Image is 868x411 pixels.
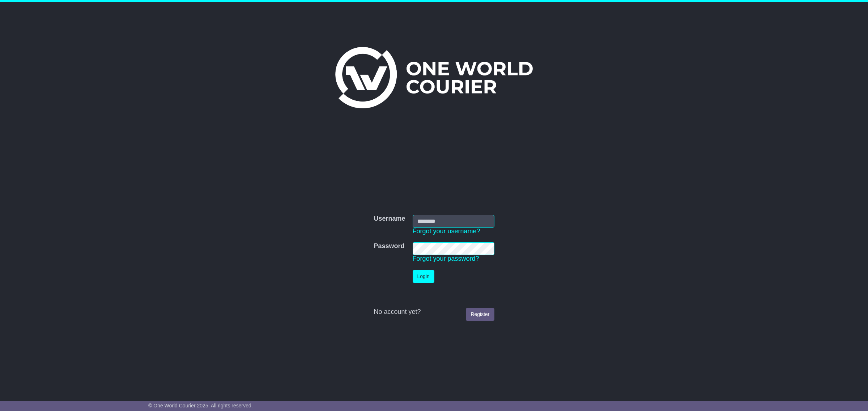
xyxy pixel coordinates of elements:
[148,403,253,408] span: © One World Courier 2025. All rights reserved.
[374,215,405,223] label: Username
[413,228,480,235] a: Forgot your username?
[335,47,533,108] img: One World
[413,270,434,283] button: Login
[466,308,494,321] a: Register
[374,308,494,316] div: No account yet?
[413,255,479,262] a: Forgot your password?
[374,242,404,250] label: Password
